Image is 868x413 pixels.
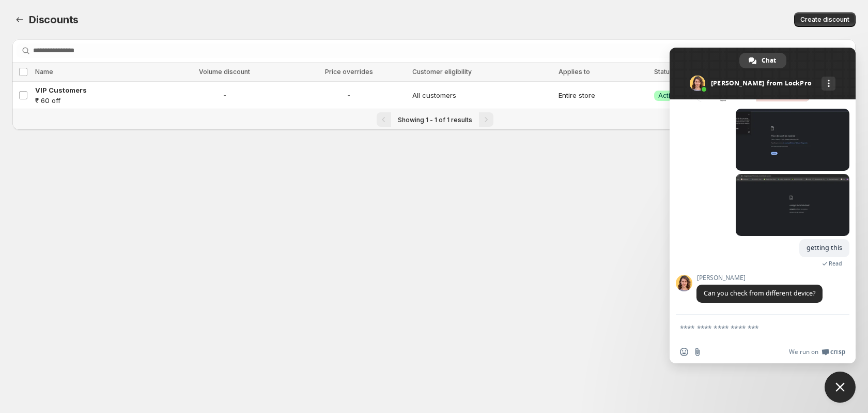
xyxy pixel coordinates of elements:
button: Back to dashboard [12,12,27,27]
td: All customers [409,82,555,109]
button: Create discount [794,12,856,27]
span: Chat [762,53,776,68]
span: Can you check from different device? [704,289,815,298]
span: Crisp [830,348,845,356]
textarea: Compose your message... [680,323,823,333]
span: Volume discount [199,68,250,76]
span: Name [35,68,53,76]
td: Entire store [555,82,651,109]
span: Showing 1 - 1 of 1 results [398,116,472,124]
span: Customer eligibility [412,68,472,76]
span: Send a file [693,348,702,356]
span: Price overrides [325,68,373,76]
span: We run on [789,348,818,356]
span: Read [829,260,842,267]
span: VIP Customers [35,86,87,94]
div: Close chat [825,372,856,403]
a: VIP Customers [35,85,158,95]
span: Create discount [800,16,849,24]
div: Chat [739,53,786,68]
span: - [164,90,285,100]
p: ₹ 60 off [35,95,158,106]
span: Insert an emoji [680,348,688,356]
span: getting this [807,243,842,252]
nav: Pagination [12,109,856,130]
span: Applies to [559,68,590,76]
span: Active [658,92,678,100]
span: [PERSON_NAME] [696,274,823,282]
span: Status [654,68,673,76]
span: Discounts [29,13,79,26]
div: More channels [822,77,835,91]
a: We run onCrisp [789,348,845,356]
span: - [291,90,406,100]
